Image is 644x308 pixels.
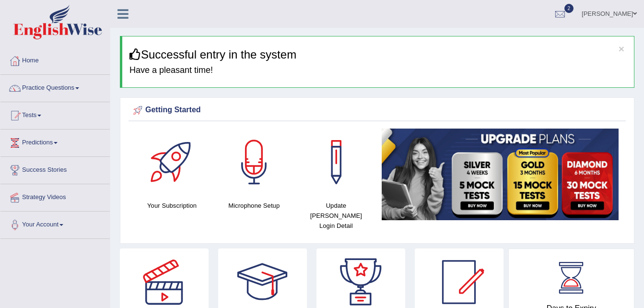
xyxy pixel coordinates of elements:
[300,201,372,231] h4: Update [PERSON_NAME] Login Detail
[0,75,110,99] a: Practice Questions
[0,102,110,126] a: Tests
[0,130,110,154] a: Predictions
[0,47,110,71] a: Home
[0,184,110,208] a: Strategy Videos
[382,129,619,220] img: small5.jpg
[218,201,290,211] h4: Microphone Setup
[136,201,208,211] h4: Your Subscription
[129,48,627,61] h3: Successful entry in the system
[0,212,110,236] a: Your Account
[564,4,574,13] span: 2
[0,157,110,181] a: Success Stories
[619,44,624,54] button: ×
[129,66,627,75] h4: Have a pleasant time!
[131,103,623,118] div: Getting Started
